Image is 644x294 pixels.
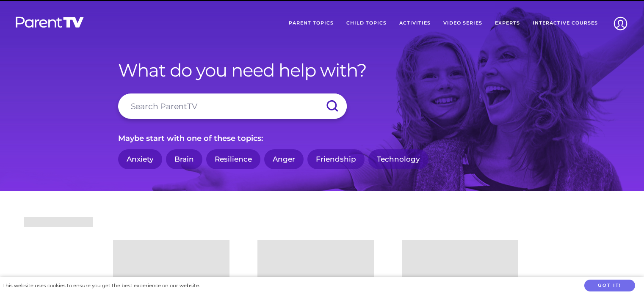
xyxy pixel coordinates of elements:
[118,93,347,119] input: Search ParentTV
[166,149,202,169] a: Brain
[307,149,365,169] a: Friendship
[584,280,635,292] button: Got it!
[3,281,200,290] div: This website uses cookies to ensure you get the best experience on our website.
[206,149,260,169] a: Resilience
[437,13,489,34] a: Video Series
[282,13,340,34] a: Parent Topics
[317,93,347,119] input: Submit
[118,60,526,81] h1: What do you need help with?
[393,13,437,34] a: Activities
[489,13,526,34] a: Experts
[610,13,631,34] img: Account
[118,132,526,145] p: Maybe start with one of these topics:
[264,149,304,169] a: Anger
[118,149,162,169] a: Anxiety
[15,16,85,28] img: parenttv-logo-white.4c85aaf.svg
[368,149,428,169] a: Technology
[526,13,604,34] a: Interactive Courses
[340,13,393,34] a: Child Topics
